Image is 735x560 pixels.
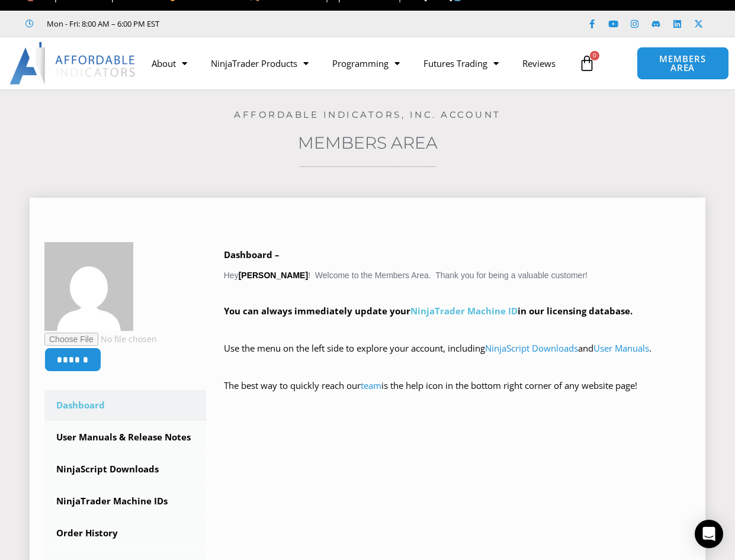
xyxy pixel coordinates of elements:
[590,51,599,60] span: 0
[224,340,691,374] p: Use the menu on the left side to explore your account, including and .
[361,379,381,391] a: team
[44,242,133,331] img: 7908f863f5471bb8f0ecdf879fc70730ae319b96f6794e6462ccc307e6f39a65
[224,247,691,411] div: Hey ! Welcome to the Members Area. Thank you for being a valuable customer!
[412,50,511,77] a: Futures Trading
[224,305,633,317] strong: You can always immediately update your in our licensing database.
[320,50,412,77] a: Programming
[561,46,613,81] a: 0
[234,109,501,120] a: Affordable Indicators, Inc. Account
[44,454,206,485] a: NinjaScript Downloads
[637,47,729,80] a: MEMBERS AREA
[485,342,578,354] a: NinjaScript Downloads
[44,422,206,453] a: User Manuals & Release Notes
[410,305,518,317] a: NinjaTrader Machine ID
[44,390,206,421] a: Dashboard
[649,54,717,72] span: MEMBERS AREA
[140,50,199,77] a: About
[44,518,206,549] a: Order History
[298,133,438,153] a: Members Area
[239,271,308,280] strong: [PERSON_NAME]
[511,50,567,77] a: Reviews
[695,520,723,548] div: Open Intercom Messenger
[44,17,159,31] span: Mon - Fri: 8:00 AM – 6:00 PM EST
[9,42,137,85] img: LogoAI | Affordable Indicators – NinjaTrader
[140,50,573,77] nav: Menu
[593,342,649,354] a: User Manuals
[199,50,320,77] a: NinjaTrader Products
[224,249,280,260] b: Dashboard –
[224,378,691,411] p: The best way to quickly reach our is the help icon in the bottom right corner of any website page!
[44,486,206,517] a: NinjaTrader Machine IDs
[176,18,354,30] iframe: Customer reviews powered by Trustpilot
